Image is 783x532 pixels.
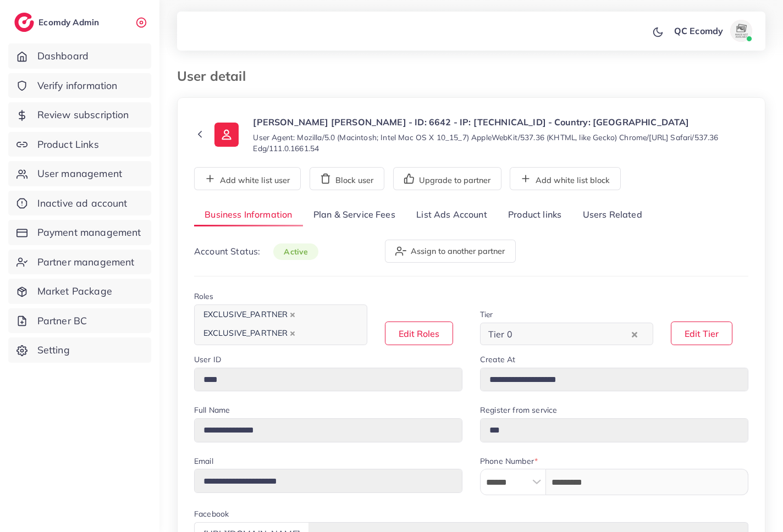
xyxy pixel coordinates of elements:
input: Search for option [516,325,629,342]
label: Create At [480,354,515,365]
a: Setting [8,337,151,363]
button: Edit Roles [385,322,453,345]
label: Phone Number [480,456,538,467]
button: Clear Selected [632,328,637,340]
span: Review subscription [37,108,129,122]
span: User management [37,167,122,181]
label: Full Name [194,404,230,415]
h3: User detail [177,68,255,84]
label: Tier [480,309,493,320]
h2: Ecomdy Admin [38,17,102,27]
span: Partner management [37,255,135,269]
a: Users Related [572,203,652,227]
a: Dashboard [8,43,151,69]
button: Assign to another partner [385,240,516,263]
p: QC Ecomdy [674,24,723,37]
button: Block user [310,167,384,190]
span: active [273,243,318,260]
span: EXCLUSIVE_PARTNER [198,326,300,341]
span: Partner BC [37,314,87,328]
a: Verify information [8,73,151,98]
a: Product links [498,203,572,227]
a: Product Links [8,132,151,157]
button: Deselect EXCLUSIVE_PARTNER [290,312,295,318]
a: Partner BC [8,308,151,334]
span: Inactive ad account [37,196,128,210]
span: Verify information [37,79,118,93]
a: logoEcomdy Admin [14,13,102,32]
label: Email [194,456,213,467]
p: Account Status: [194,245,318,258]
span: Tier 0 [486,326,515,342]
span: Market Package [37,284,112,298]
a: Market Package [8,279,151,304]
a: Review subscription [8,102,151,128]
label: Register from service [480,404,557,415]
a: Payment management [8,220,151,245]
button: Add white list block [510,167,621,190]
a: Inactive ad account [8,191,151,216]
a: List Ads Account [406,203,498,227]
span: EXCLUSIVE_PARTNER [198,308,300,322]
button: Add white list user [194,167,301,190]
span: Setting [37,343,70,357]
img: ic-user-info.36bf1079.svg [214,123,239,147]
button: Edit Tier [671,322,732,345]
img: avatar [730,20,752,42]
span: Payment management [37,225,141,240]
button: Deselect EXCLUSIVE_PARTNER [290,331,295,336]
small: User Agent: Mozilla/5.0 (Macintosh; Intel Mac OS X 10_15_7) AppleWebKit/537.36 (KHTML, like Gecko... [253,132,748,154]
label: User ID [194,354,221,365]
input: Search for option [301,325,353,342]
label: Facebook [194,508,229,519]
a: Business Information [194,203,303,227]
span: Product Links [37,137,99,152]
div: Search for option [480,323,653,345]
a: User management [8,161,151,186]
img: logo [14,13,34,32]
a: QC Ecomdyavatar [668,20,757,42]
a: Partner management [8,250,151,275]
p: [PERSON_NAME] [PERSON_NAME] - ID: 6642 - IP: [TECHNICAL_ID] - Country: [GEOGRAPHIC_DATA] [253,115,748,129]
div: Search for option [194,304,367,345]
a: Plan & Service Fees [303,203,406,227]
label: Roles [194,291,213,302]
button: Upgrade to partner [393,167,501,190]
span: Dashboard [37,49,89,63]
